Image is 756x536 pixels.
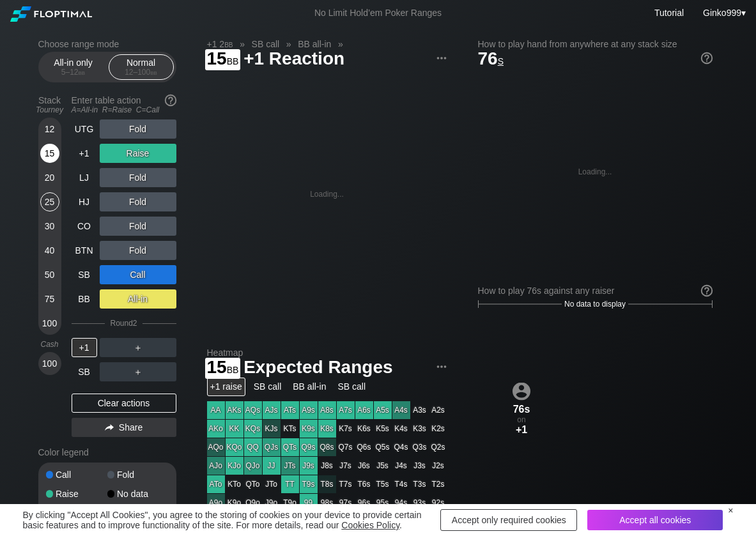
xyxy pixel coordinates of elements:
span: +1 2 [205,38,235,50]
div: K2s [429,420,447,438]
div: ATs [281,401,299,419]
div: J9o [263,494,281,512]
a: Cookies Policy [341,520,399,530]
div: T4s [392,475,410,493]
div: J4s [392,457,410,475]
div: Q9s [300,438,318,456]
div: KTo [226,475,243,493]
h2: Choose range mode [38,39,176,49]
div: ＋ [100,338,176,357]
div: J8s [318,457,336,475]
div: K7s [337,420,355,438]
img: icon-avatar.b40e07d9.svg [513,382,530,400]
div: Q8s [318,438,336,456]
div: Color legend [38,442,176,463]
span: No data to display [564,300,626,309]
div: Call [100,265,176,284]
div: A=All-in R=Raise C=Call [72,105,176,114]
div: K4s [392,420,410,438]
div: SB [72,362,97,381]
div: × [728,505,733,516]
div: 95s [374,494,392,512]
div: Q4s [392,438,410,456]
div: 92s [429,494,447,512]
div: KJo [226,457,243,475]
div: Fold [100,168,176,187]
div: J5s [374,457,392,475]
div: Loading... [578,167,612,176]
div: 97s [337,494,355,512]
div: Round 2 [110,319,137,328]
div: Q9o [244,494,262,512]
div: All-in only [44,55,103,79]
div: 25 [40,192,59,211]
div: 50 [40,265,59,284]
div: A3s [411,401,429,419]
img: help.32db89a4.svg [700,284,714,298]
div: Fold [100,192,176,211]
a: Tutorial [654,8,684,18]
div: A9s [300,401,318,419]
div: All-in [100,289,176,309]
div: K3s [411,420,429,438]
div: +1 raise [207,378,245,396]
div: Q5s [374,438,392,456]
div: JTs [281,457,299,475]
div: 5 – 12 [47,68,100,77]
span: » [331,39,350,49]
div: Enter table action [72,90,176,119]
img: share.864f2f62.svg [105,424,114,431]
div: Clear actions [72,394,176,413]
div: A4s [392,401,410,419]
img: Floptimal logo [10,6,92,22]
span: bb [79,68,86,77]
div: A5s [374,401,392,419]
span: bb [227,362,239,376]
div: T9o [281,494,299,512]
div: 20 [40,168,59,187]
div: Raise [46,489,107,498]
span: 15 [205,358,241,379]
div: No Limit Hold’em Poker Ranges [295,8,461,21]
div: Normal [112,55,171,79]
img: ellipsis.fd386fe8.svg [435,360,449,374]
div: J9s [300,457,318,475]
div: Fold [100,119,176,139]
span: BB all-in [296,38,333,50]
div: Share [72,418,176,437]
span: +1 Reaction [242,49,346,70]
span: 76 [478,49,504,68]
div: ＋ [100,362,176,381]
div: T3s [411,475,429,493]
div: 93s [411,494,429,512]
div: CO [72,217,97,236]
div: Fold [100,217,176,236]
div: AQo [207,438,225,456]
div: J7s [337,457,355,475]
div: +1 [72,144,97,163]
div: Call [46,470,107,479]
div: A2s [429,401,447,419]
img: ellipsis.fd386fe8.svg [435,51,449,65]
div: AKs [226,401,243,419]
div: on [507,382,536,435]
div: Raise [100,144,176,163]
div: SB call [334,378,369,396]
span: bb [224,39,233,49]
div: QTs [281,438,299,456]
div: Q2s [429,438,447,456]
div: Accept all cookies [587,510,723,530]
div: Q7s [337,438,355,456]
div: JJ [263,457,281,475]
img: help.32db89a4.svg [700,51,714,65]
div: Cash [33,340,66,349]
div: J3s [411,457,429,475]
div: J6s [355,457,373,475]
h2: Heatmap [207,348,447,358]
div: K9o [226,494,243,512]
div: Tourney [33,105,66,114]
span: s [498,53,504,67]
div: BB [72,289,97,309]
div: T2s [429,475,447,493]
div: 12 [40,119,59,139]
